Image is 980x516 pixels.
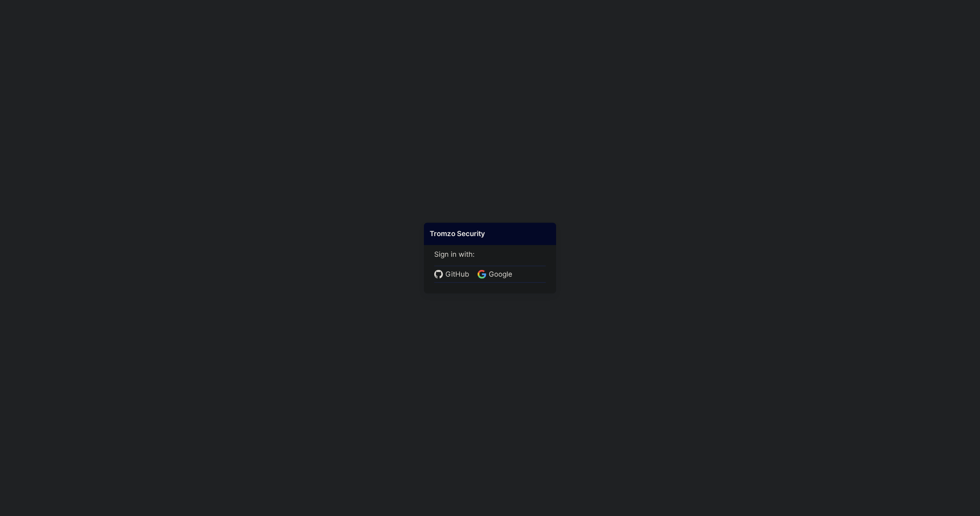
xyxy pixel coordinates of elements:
[424,223,556,245] div: Tromzo Security
[434,269,472,280] a: GitHub
[486,269,515,280] span: Google
[478,269,515,280] a: Google
[443,269,472,280] span: GitHub
[434,239,546,283] div: Sign in with:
